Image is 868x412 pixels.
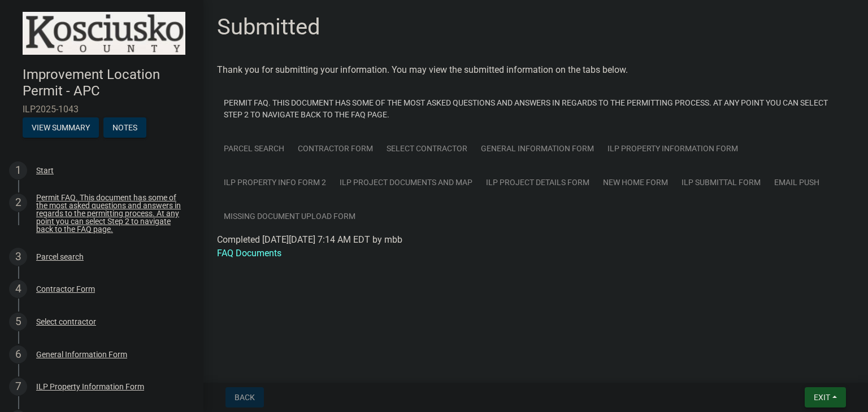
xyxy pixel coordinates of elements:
div: 6 [9,345,27,363]
div: 1 [9,161,27,179]
div: Contractor Form [36,285,95,293]
div: 2 [9,194,27,212]
div: 5 [9,313,27,331]
div: Thank you for submitting your information. You may view the submitted information on the tabs below. [217,63,854,77]
button: Exit [805,387,846,407]
button: Notes [103,117,146,138]
a: New Home Form [596,165,675,200]
a: ILP Project Details Form [479,165,596,200]
button: View Summary [23,117,99,138]
a: Select contractor [380,132,474,166]
a: Contractor Form [291,132,380,166]
div: 4 [9,280,27,298]
h4: Improvement Location Permit - APC [23,67,194,99]
a: FAQ Documents [217,248,281,258]
span: Completed [DATE][DATE] 7:14 AM EDT by mbb [217,234,402,245]
div: Permit FAQ. This document has some of the most asked questions and answers in regards to the perm... [36,194,185,233]
wm-modal-confirm: Summary [23,124,99,133]
a: ILP Submittal Form [675,165,767,200]
img: Kosciusko County, Indiana [23,12,185,55]
span: Back [235,393,255,402]
div: Start [36,166,54,174]
a: ILP Property Information Form [601,132,745,166]
div: 3 [9,248,27,266]
a: Parcel search [217,132,291,166]
wm-modal-confirm: Notes [103,124,146,133]
a: ILP Property Info Form 2 [217,165,333,200]
div: Select contractor [36,318,96,326]
span: ILP2025-1043 [23,104,181,115]
div: ILP Property Information Form [36,383,144,391]
a: ILP Project Documents and Map [333,165,479,200]
span: Exit [814,393,830,402]
a: Email Push [767,165,826,200]
div: 7 [9,378,27,396]
a: General Information Form [474,132,601,166]
div: General Information Form [36,350,127,358]
div: Parcel search [36,253,84,261]
a: Permit FAQ. This document has some of the most asked questions and answers in regards to the perm... [217,86,854,132]
a: Missing Document Upload Form [217,199,362,234]
h1: Submitted [217,14,320,41]
button: Back [225,387,264,407]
